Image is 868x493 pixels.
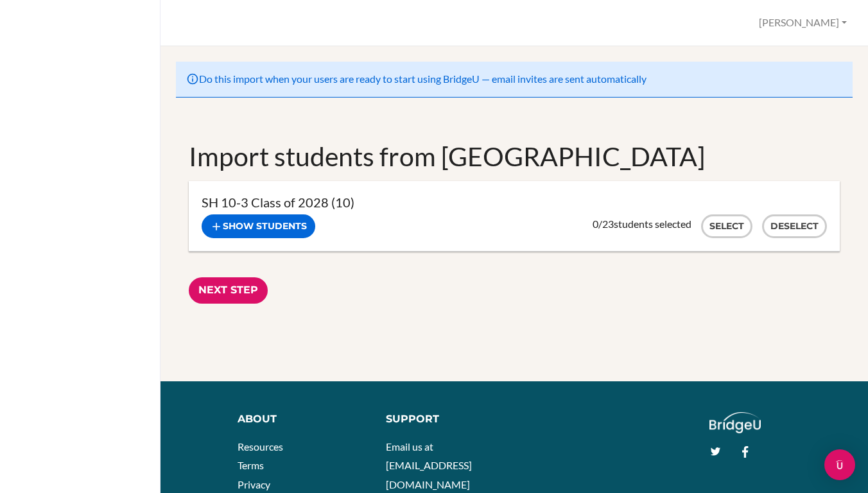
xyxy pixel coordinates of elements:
h1: Import students from [GEOGRAPHIC_DATA] [189,139,840,174]
a: Terms [238,459,264,471]
div: Do this import when your users are ready to start using BridgeU — email invites are sent automati... [176,62,853,98]
div: Support [386,412,505,427]
span: 0 [593,218,598,230]
h3: SH 10-3 Class of 2028 (10) [202,194,827,211]
a: Privacy [238,478,270,490]
input: Next Step [189,277,268,304]
span: 23 [602,218,614,230]
div: Open Intercom Messenger [824,449,855,480]
div: About [238,412,366,427]
button: Deselect [762,214,827,238]
a: Email us at [EMAIL_ADDRESS][DOMAIN_NAME] [386,440,472,490]
button: [PERSON_NAME] [753,11,853,35]
div: / students selected [593,218,691,230]
img: logo_white@2x-f4f0deed5e89b7ecb1c2cc34c3e3d731f90f0f143d5ea2071677605dd97b5244.png [709,412,761,433]
button: Select [701,214,752,238]
a: Resources [238,440,283,453]
button: Show students [202,214,315,238]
